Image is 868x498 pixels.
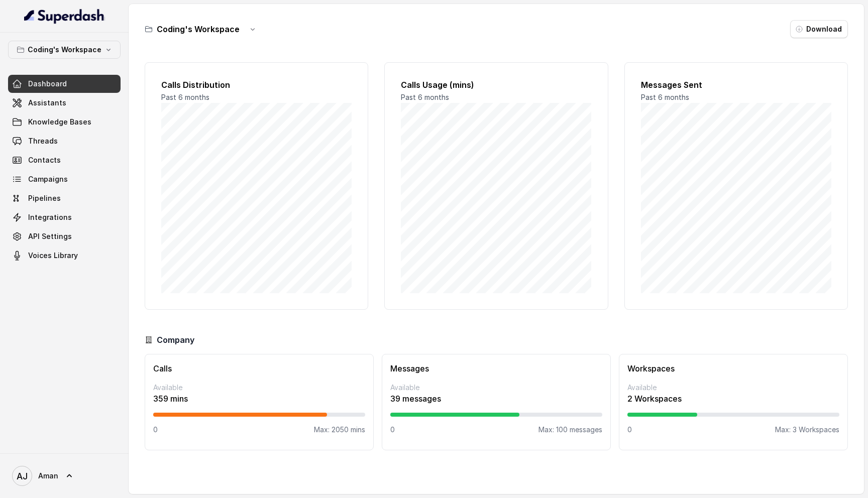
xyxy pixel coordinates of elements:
text: AJ [17,471,28,481]
h2: Calls Usage (mins) [401,79,591,91]
h3: Company [157,334,194,346]
p: Available [390,383,602,393]
h3: Calls [153,362,365,375]
span: Past 6 months [641,93,689,101]
p: 0 [390,425,395,435]
span: Campaigns [28,174,68,184]
p: 359 mins [153,393,365,405]
a: Assistants [8,94,121,112]
span: Past 6 months [161,93,209,101]
span: Pipelines [28,193,61,203]
span: API Settings [28,231,72,241]
p: Available [627,383,839,393]
span: Knowledge Bases [28,117,91,127]
a: Dashboard [8,75,121,93]
h3: Messages [390,362,602,375]
a: Voices Library [8,246,121,265]
h2: Messages Sent [641,79,831,91]
p: Max: 3 Workspaces [775,425,839,435]
span: Integrations [28,212,72,222]
p: Coding's Workspace [28,44,101,56]
a: Threads [8,132,121,150]
span: Voices Library [28,251,78,261]
span: Past 6 months [401,93,449,101]
p: 39 messages [390,393,602,405]
a: Contacts [8,151,121,169]
button: Coding's Workspace [8,41,121,59]
p: 0 [153,425,158,435]
h3: Coding's Workspace [157,23,240,35]
p: Available [153,383,365,393]
a: Campaigns [8,170,121,188]
p: Max: 2050 mins [314,425,365,435]
a: API Settings [8,227,121,245]
span: Assistants [28,98,66,108]
span: Aman [38,471,58,481]
p: 2 Workspaces [627,393,839,405]
p: 0 [627,425,632,435]
h2: Calls Distribution [161,79,352,91]
span: Dashboard [28,79,67,89]
a: Integrations [8,208,121,226]
span: Contacts [28,155,61,165]
h3: Workspaces [627,362,839,375]
a: Knowledge Bases [8,113,121,131]
a: Aman [8,462,121,490]
img: light.svg [24,8,105,24]
p: Max: 100 messages [538,425,602,435]
span: Threads [28,136,58,146]
a: Pipelines [8,189,121,207]
button: Download [790,20,848,38]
